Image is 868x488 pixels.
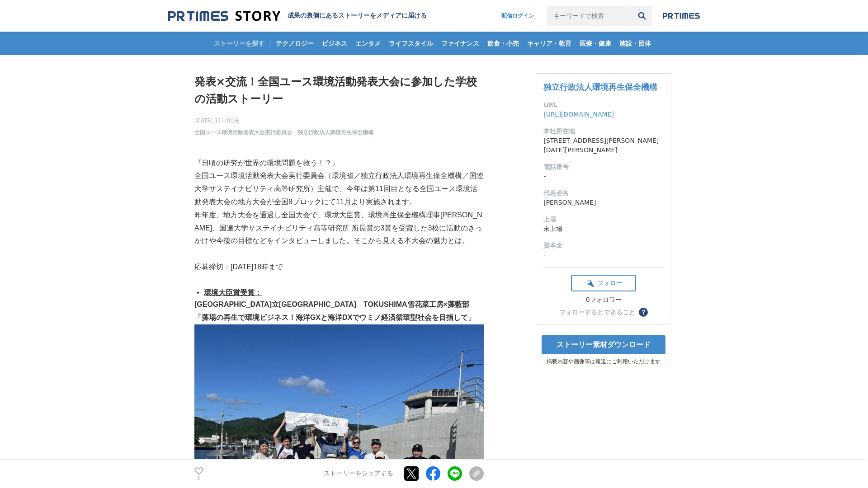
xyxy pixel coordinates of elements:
[318,39,351,47] span: ビジネス
[288,12,427,20] h2: 成果の裏側にあるストーリーをメディアに届ける
[492,6,543,26] a: 配信ログイン
[194,169,484,208] p: 全国ユース環境活動発表大会実行委員会（環境省／独立行政法人環境再生保全機構／国連大学サステイナビリティ高等研究所）主催で、今年は第11回目となる全国ユース環境活動発表大会の地方大会が全国8ブロッ...
[194,73,484,108] h1: 発表×交流！全国ユース環境活動発表大会に参加した学校の活動ストーリー
[324,470,393,478] p: ストーリーをシェアする
[272,32,317,55] a: テクノロジー
[543,136,664,155] dd: [STREET_ADDRESS][PERSON_NAME][DATE][PERSON_NAME]
[543,100,664,110] dt: URL
[194,476,203,480] p: 1
[543,224,664,234] dd: 未上場
[640,309,646,315] span: ？
[194,157,484,170] p: 『日頃の研究が世界の環境問題を救う！？』
[543,241,664,250] dt: 資本金
[543,162,664,172] dt: 電話番号
[543,172,664,181] dd: -
[543,215,664,224] dt: 上場
[547,6,632,26] input: キーワードで検索
[542,335,665,354] a: ストーリー素材ダウンロード
[194,314,475,321] strong: 「藻場の再生で環境ビジネス！海洋GXと海洋DXでウミノ経済循環型社会を目指して」
[194,117,373,125] span: [DATE] 11時00分
[543,250,664,260] dd: -
[194,209,484,248] p: 昨年度、地方大会を通過し全国大会で、環境大臣賞、環境再生保全機構理事[PERSON_NAME]、国連大学サステイナビリティ高等研究所 所長賞の3賞を受賞した3校に活動のきっかけや今後の目標などを...
[194,300,469,308] strong: [GEOGRAPHIC_DATA]立[GEOGRAPHIC_DATA] TOKUSHIMA雪花菜工房×藻藍部
[385,32,437,55] a: ライフスタイル
[272,39,317,47] span: テクノロジー
[571,296,636,304] div: 0フォロワー
[524,39,575,47] span: キャリア・教育
[318,32,351,55] a: ビジネス
[438,32,483,55] a: ファイナンス
[543,82,657,92] a: 独立行政法人環境再生保全機構
[559,309,635,315] div: フォローするとできること
[524,32,575,55] a: キャリア・教育
[543,127,664,136] dt: 本社所在地
[194,128,373,136] a: 全国ユース環境活動発表大会実行委員会・独立行政法人環境再生保全機構
[484,39,523,47] span: 飲食・小売
[484,32,523,55] a: 飲食・小売
[632,6,652,26] button: 検索
[571,275,636,291] button: フォロー
[168,10,280,22] img: 成果の裏側にあるストーリーをメディアに届ける
[543,111,614,118] a: [URL][DOMAIN_NAME]
[616,39,655,47] span: 施設・団体
[576,39,615,47] span: 医療・健康
[352,32,384,55] a: エンタメ
[576,32,615,55] a: 医療・健康
[168,10,427,22] a: 成果の裏側にあるストーリーをメディアに届ける 成果の裏側にあるストーリーをメディアに届ける
[616,32,655,55] a: 施設・団体
[385,39,437,47] span: ライフスタイル
[663,12,700,19] img: prtimes
[536,358,671,366] p: 掲載内容や画像等は報道にご利用いただけます
[438,39,483,47] span: ファイナンス
[204,289,262,296] u: 環境大臣賞受賞：
[639,308,648,317] button: ？
[194,261,484,274] p: 応募締切：[DATE]18時まで
[543,188,664,198] dt: 代表者名
[352,39,384,47] span: エンタメ
[543,198,664,207] dd: [PERSON_NAME]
